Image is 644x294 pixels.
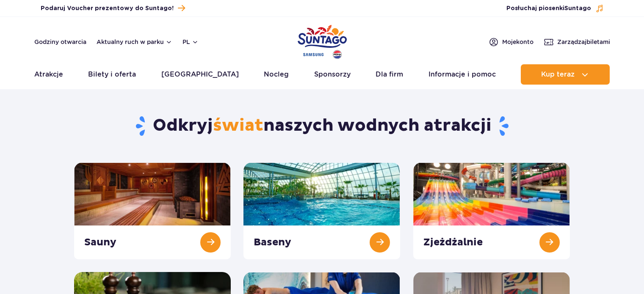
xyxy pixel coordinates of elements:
button: Aktualny ruch w parku [97,38,172,45]
button: pl [182,38,199,46]
button: Posłuchaj piosenkiSuntago [506,4,604,13]
span: świat [213,115,263,136]
span: Suntago [564,5,591,11]
span: Zarządzaj biletami [557,38,610,46]
span: Podaruj Voucher prezentowy do Suntago! [41,4,174,13]
h1: Odkryj naszych wodnych atrakcji [74,115,570,137]
a: Atrakcje [34,64,63,85]
a: Sponsorzy [314,64,351,85]
a: Park of Poland [298,21,347,60]
span: Posłuchaj piosenki [506,4,591,13]
a: Podaruj Voucher prezentowy do Suntago! [41,3,185,14]
button: Kup teraz [521,64,610,85]
a: Mojekonto [489,37,533,47]
a: [GEOGRAPHIC_DATA] [161,64,239,85]
span: Moje konto [502,38,533,46]
a: Nocleg [264,64,289,85]
a: Dla firm [376,64,403,85]
span: Kup teraz [541,71,575,78]
a: Zarządzajbiletami [544,37,610,47]
a: Bilety i oferta [88,64,136,85]
a: Godziny otwarcia [34,38,86,46]
a: Informacje i pomoc [428,64,496,85]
